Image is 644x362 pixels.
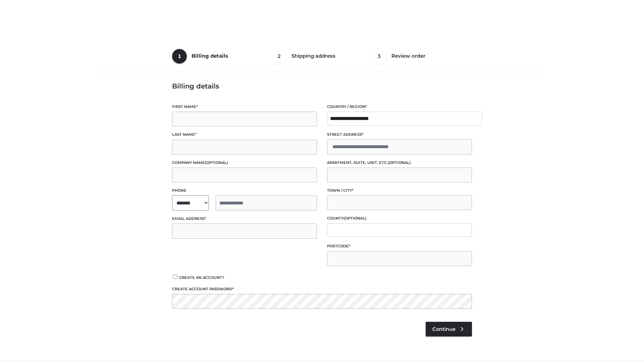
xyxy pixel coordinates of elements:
span: Shipping address [291,53,335,59]
label: Country / Region [327,104,472,110]
span: 1 [172,49,187,64]
label: Phone [172,187,317,194]
span: (optional) [388,160,411,165]
span: Create an account? [179,275,224,280]
a: Continue [426,322,472,337]
label: Apartment, suite, unit, etc. [327,160,472,166]
span: Review order [391,53,425,59]
label: Town / City [327,187,472,194]
span: (optional) [343,216,367,221]
input: Create an account? [172,275,178,279]
span: 3 [372,49,387,64]
label: Last name [172,131,317,138]
span: Continue [432,326,455,332]
label: Company name [172,160,317,166]
label: County [327,215,472,222]
label: Street address [327,131,472,138]
span: 2 [272,49,287,64]
label: First name [172,104,317,110]
h3: Billing details [172,82,472,90]
span: (optional) [205,160,228,165]
label: Postcode [327,243,472,249]
label: Email address [172,216,317,222]
span: Billing details [192,53,228,59]
label: Create account password [172,286,472,292]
